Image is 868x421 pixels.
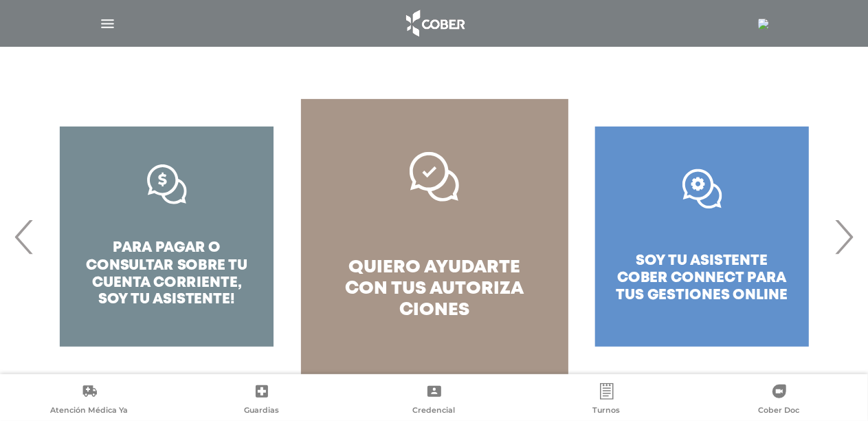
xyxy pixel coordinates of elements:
[758,19,769,30] img: 778
[301,99,568,374] a: quiero ayudarte con tus autoriza ciones
[50,405,128,418] span: Atención Médica Ya
[244,405,279,418] span: Guardias
[3,383,175,418] a: Atención Médica Ya
[413,405,456,418] span: Credencial
[175,383,348,418] a: Guardias
[399,281,524,319] span: autoriza ciones
[399,7,471,40] img: logo_cober_home-white.png
[759,405,800,418] span: Cober Doc
[693,383,865,418] a: Cober Doc
[520,383,693,418] a: Turnos
[348,383,520,418] a: Credencial
[830,199,857,274] span: Next
[593,405,621,418] span: Turnos
[99,15,116,32] img: Cober_menu-lines-white.svg
[11,199,38,274] span: Previous
[345,259,520,297] span: quiero ayudarte con tus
